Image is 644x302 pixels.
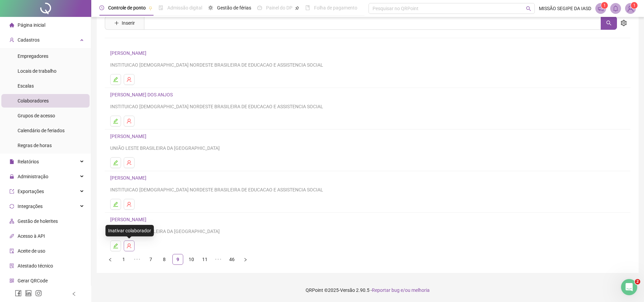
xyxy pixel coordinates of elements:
[305,5,310,10] span: book
[314,5,357,10] span: Folha de pagamento
[113,77,118,82] span: edit
[18,37,40,43] span: Cadastros
[9,174,14,179] span: lock
[208,5,213,10] span: sun
[240,254,251,265] li: Próxima página
[159,254,169,264] a: 8
[539,5,591,12] span: MISSÃO SEGIPE DA IASD
[159,5,163,10] span: file-done
[105,254,116,265] button: left
[167,5,202,10] span: Admissão digital
[108,5,146,10] span: Controle de ponto
[122,19,135,27] span: Inserir
[621,20,627,26] span: setting
[213,254,224,265] span: •••
[110,175,148,181] a: [PERSON_NAME]
[159,254,170,265] li: 8
[114,21,119,25] span: plus
[132,254,143,265] li: 5 páginas anteriores
[18,83,34,89] span: Escalas
[9,234,14,238] span: api
[113,160,118,165] span: edit
[240,254,251,265] button: right
[110,50,148,56] a: [PERSON_NAME]
[9,159,14,164] span: file
[9,219,14,224] span: apartment
[105,254,116,265] li: Página anterior
[18,189,44,194] span: Exportações
[631,2,638,9] sup: Atualize o seu contato no menu Meus Dados
[633,3,636,8] span: 1
[110,61,625,69] div: INSTITUICAO [DEMOGRAPHIC_DATA] NORDESTE BRASILEIRA DE EDUCACAO E ASSISTENCIA SOCIAL
[113,243,118,249] span: edit
[18,53,48,59] span: Empregadores
[108,258,112,262] span: left
[9,204,14,209] span: sync
[99,5,104,10] span: clock-circle
[18,159,39,164] span: Relatórios
[109,18,140,28] button: Inserir
[18,278,48,283] span: Gerar QRCode
[257,5,262,10] span: dashboard
[18,113,55,118] span: Grupos de acesso
[625,3,636,14] img: 68402
[110,103,625,110] div: INSTITUICAO [DEMOGRAPHIC_DATA] NORDESTE BRASILEIRA DE EDUCACAO E ASSISTENCIA SOCIAL
[113,118,118,124] span: edit
[110,134,148,139] a: [PERSON_NAME]
[91,278,644,302] footer: QRPoint © 2025 - 2.90.5 -
[126,77,132,82] span: user-delete
[126,160,132,165] span: user-delete
[18,263,53,269] span: Atestado técnico
[9,38,14,42] span: user-add
[621,279,637,295] iframe: Intercom live chat
[266,5,292,10] span: Painel do DP
[72,292,76,296] span: left
[9,23,14,27] span: home
[25,290,32,297] span: linkedin
[18,128,65,133] span: Calendário de feriados
[110,92,175,97] a: [PERSON_NAME] DOS ANJOS
[110,144,625,152] div: UNIÃO LESTE BRASILEIRA DA [GEOGRAPHIC_DATA]
[200,254,210,264] a: 11
[35,290,42,297] span: instagram
[9,278,14,283] span: qrcode
[226,254,237,265] li: 46
[526,6,531,11] span: search
[213,254,224,265] li: 5 próximas páginas
[606,20,612,26] span: search
[186,254,196,264] a: 10
[613,5,619,11] span: bell
[148,6,152,10] span: pushpin
[110,186,625,193] div: INSTITUICAO [DEMOGRAPHIC_DATA] NORDESTE BRASILEIRA DE EDUCACAO E ASSISTENCIA SOCIAL
[110,228,625,235] div: UNIÃO LESTE BRASILEIRA DA [GEOGRAPHIC_DATA]
[18,218,58,224] span: Gestão de holerites
[118,254,129,265] li: 1
[199,254,210,265] li: 11
[295,6,299,10] span: pushpin
[132,254,143,265] span: •••
[18,233,45,239] span: Acesso à API
[110,217,148,222] a: [PERSON_NAME]
[598,5,604,11] span: notification
[603,3,606,8] span: 1
[126,202,132,207] span: user-delete
[18,143,52,148] span: Regras de horas
[9,189,14,194] span: export
[119,254,129,264] a: 1
[105,225,154,236] div: Inativar colaborador
[186,254,197,265] li: 10
[217,5,251,10] span: Gestão de férias
[372,287,430,293] span: Reportar bug e/ou melhoria
[243,258,247,262] span: right
[15,290,22,297] span: facebook
[172,254,183,265] li: 9
[146,254,156,264] a: 7
[9,249,14,253] span: audit
[18,22,45,28] span: Página inicial
[113,202,118,207] span: edit
[18,98,49,103] span: Colaboradores
[126,243,132,249] span: user-delete
[126,118,132,124] span: user-delete
[18,204,43,209] span: Integrações
[601,2,608,9] sup: 1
